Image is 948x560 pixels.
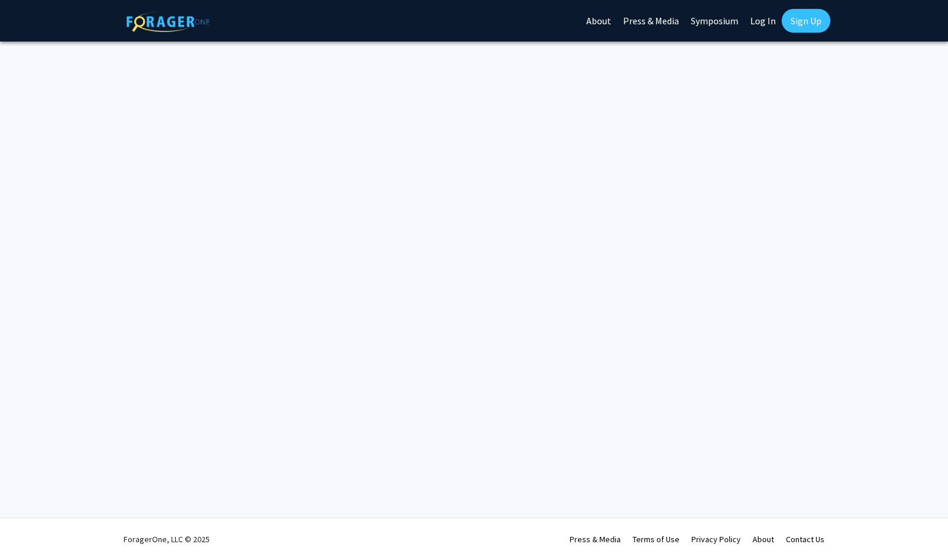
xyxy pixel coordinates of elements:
[753,534,774,545] a: About
[124,518,210,560] div: ForagerOne, LLC © 2025
[786,534,824,545] a: Contact Us
[127,11,210,32] img: ForagerOne Logo
[633,534,680,545] a: Terms of Use
[570,534,621,545] a: Press & Media
[691,534,741,545] a: Privacy Policy
[782,9,830,33] a: Sign Up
